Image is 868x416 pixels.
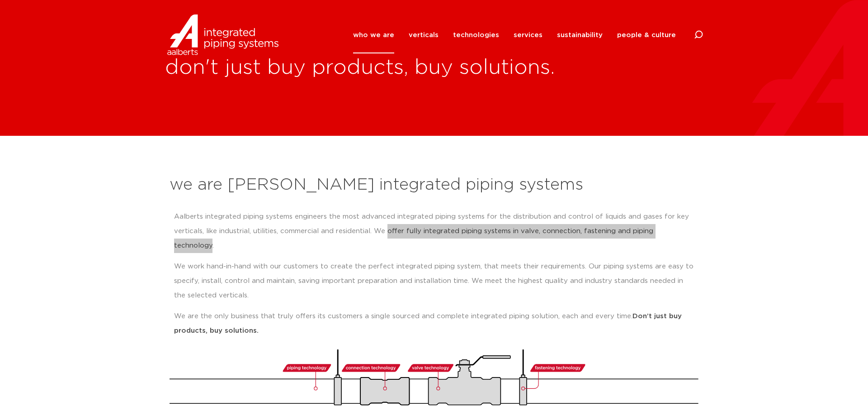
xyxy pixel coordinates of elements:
[514,17,542,53] a: services
[557,17,603,53] a: sustainability
[170,174,698,196] h2: we are [PERSON_NAME] integrated piping systems
[453,17,499,53] a: technologies
[409,17,439,53] a: verticals
[353,17,676,53] nav: Menu
[353,17,394,53] a: who we are
[165,53,868,82] h1: don't just buy products, buy solutions.
[174,259,694,303] p: We work hand-in-hand with our customers to create the perfect integrated piping system, that meet...
[174,309,694,338] p: We are the only business that truly offers its customers a single sourced and complete integrated...
[617,17,676,53] a: people & culture
[174,210,694,253] p: Aalberts integrated piping systems engineers the most advanced integrated piping systems for the ...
